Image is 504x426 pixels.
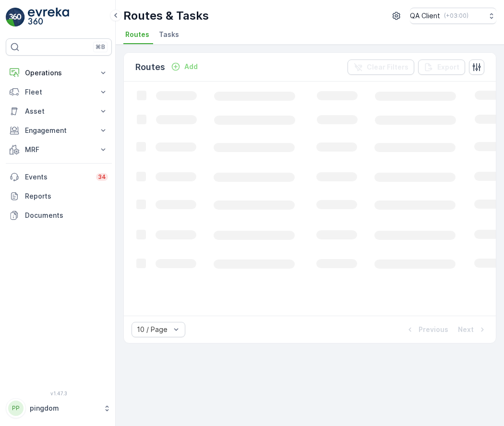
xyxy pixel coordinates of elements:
button: Previous [404,324,449,335]
p: Add [184,62,198,71]
img: logo_light-DOdMpM7g.png [28,8,69,27]
p: Engagement [25,126,93,135]
p: Previous [419,325,448,334]
p: Export [437,62,459,72]
button: Export [418,59,465,75]
span: Tasks [159,30,179,39]
img: logo [6,8,25,27]
p: Fleet [25,87,93,97]
button: Clear Filters [348,59,414,75]
p: pingdom [30,403,98,413]
span: Routes [125,30,149,39]
button: Next [457,324,488,335]
p: Reports [25,191,108,201]
p: Events [25,172,90,182]
button: Asset [6,102,112,121]
p: 34 [98,173,106,181]
span: v 1.47.3 [6,390,112,396]
div: PP [8,401,24,416]
button: Fleet [6,83,112,102]
p: ⌘B [96,43,105,51]
p: Asset [25,106,93,116]
p: Clear Filters [367,62,408,72]
p: Operations [25,68,93,78]
a: Events34 [6,167,112,187]
p: QA Client [410,11,440,21]
p: MRF [25,145,93,154]
a: Documents [6,206,112,225]
p: Next [458,325,474,334]
a: Reports [6,187,112,206]
button: MRF [6,140,112,159]
button: Engagement [6,121,112,140]
button: Operations [6,63,112,83]
p: Documents [25,211,108,220]
p: Routes & Tasks [123,8,209,24]
p: ( +03:00 ) [444,12,468,20]
button: Add [167,61,202,72]
button: PPpingdom [6,398,112,418]
button: QA Client(+03:00) [410,8,496,24]
p: Routes [135,60,165,74]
